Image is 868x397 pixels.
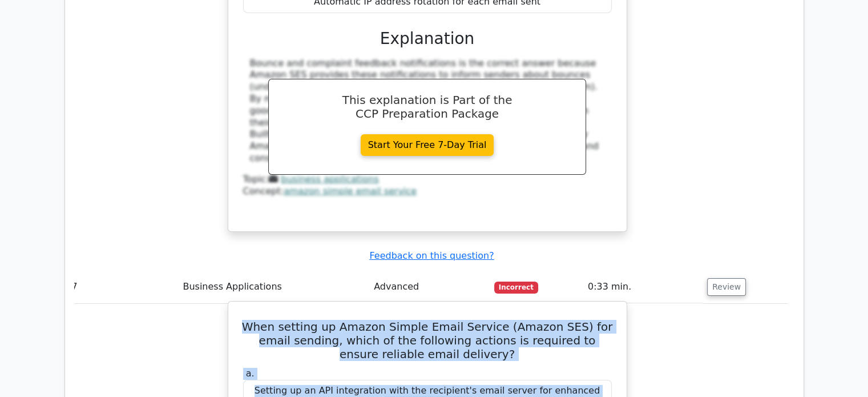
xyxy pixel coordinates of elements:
[361,134,494,156] a: Start Your Free 7-Day Trial
[243,174,612,186] div: Topic:
[281,174,378,185] a: business applications
[494,282,538,293] span: Incorrect
[369,271,490,303] td: Advanced
[250,58,605,165] div: Bounce and complaint feedback notifications is the correct answer because Amazon SES provides the...
[242,320,613,361] h5: When setting up Amazon Simple Email Service (Amazon SES) for email sending, which of the followin...
[284,186,417,197] a: amazon simple email service
[250,29,605,49] h3: Explanation
[243,186,612,198] div: Concept:
[583,271,703,303] td: 0:33 min.
[369,250,494,261] a: Feedback on this question?
[707,278,746,296] button: Review
[246,368,255,379] span: a.
[178,271,369,303] td: Business Applications
[67,271,179,303] td: 7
